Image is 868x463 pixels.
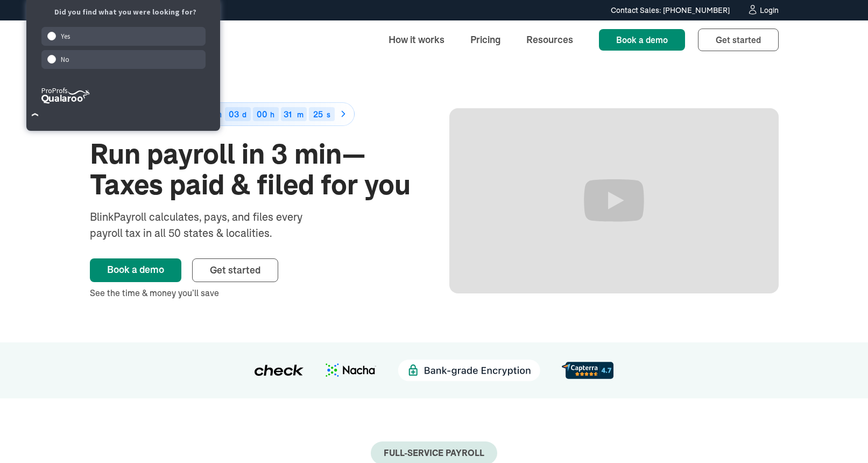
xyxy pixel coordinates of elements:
span: 25 [313,109,323,120]
span: 00 [257,109,267,120]
div: d [242,111,246,118]
div: m [297,111,304,118]
span: 31 [284,109,292,120]
a: ProProfs [41,99,90,107]
div: s [327,111,330,118]
a: 50% off for 6 monthsEnds in03d00h31m25s [90,102,419,126]
a: Resources [518,28,582,51]
div: Login [760,6,779,14]
img: d56c0860-961d-46a8-819e-eda1494028f8.svg [562,362,613,378]
tspan: ProProfs [41,86,67,95]
div: BlinkPayroll calculates, pays, and files every payroll tax in all 50 states & localities. [90,209,331,241]
div: No [41,50,206,69]
span: Get started [716,34,761,45]
a: How it works [380,28,453,51]
span: Get started [210,264,260,276]
iframe: Run Payroll in 3 min with BlinkPayroll [449,108,779,293]
a: Get started [698,29,779,51]
a: Book a demo [90,258,181,282]
div: h [270,111,274,118]
div: Yes [41,27,206,46]
div: Full-Service payroll [384,448,484,458]
h1: Run payroll in 3 min—Taxes paid & filed for you [90,139,419,200]
div: See the time & money you’ll save [90,286,419,299]
div: Contact Sales: [PHONE_NUMBER] [611,5,730,16]
a: Get started [192,258,278,282]
button: Close Survey [26,106,44,124]
span: Book a demo [616,34,668,45]
a: Login [747,4,779,16]
div: Did you find what you were looking for? [39,7,211,18]
span: 03 [229,109,239,120]
a: Book a demo [599,29,685,51]
iframe: Chat Widget [683,347,868,463]
a: Pricing [462,28,509,51]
